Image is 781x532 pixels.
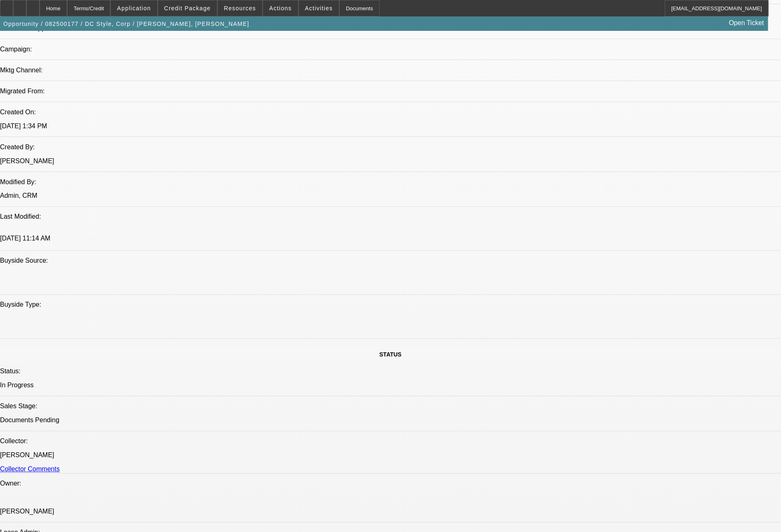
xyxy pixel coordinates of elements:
a: Open Ticket [726,16,767,30]
span: Resources [224,5,256,12]
button: Resources [218,0,262,16]
button: Application [111,0,157,16]
span: STATUS [380,352,402,358]
button: Activities [299,0,339,16]
button: Credit Package [158,0,217,16]
span: Application [117,5,151,12]
span: Activities [305,5,333,12]
button: Actions [263,0,298,16]
span: Actions [269,5,292,12]
span: Opportunity / 082500177 / DC Style, Corp / [PERSON_NAME], [PERSON_NAME] [3,21,249,27]
span: Credit Package [164,5,211,12]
